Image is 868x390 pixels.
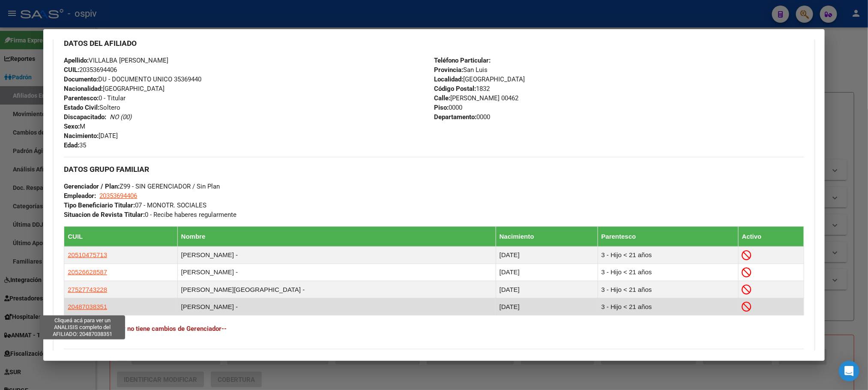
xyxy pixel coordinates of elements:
strong: Departamento: [434,113,476,121]
span: 27527743228 [68,286,107,293]
span: 0000 [434,113,490,121]
span: 20526628587 [68,268,107,276]
td: 3 - Hijo < 21 años [598,298,738,315]
td: [PERSON_NAME] - [177,264,496,281]
span: San Luis [434,66,488,74]
strong: Estado Civil: [64,104,99,111]
th: Nombre [177,226,496,246]
strong: Sexo: [64,123,80,130]
span: 35 [64,141,86,149]
span: [DATE] [64,132,118,140]
strong: Tipo Beneficiario Titular: [64,201,135,209]
strong: Edad: [64,141,79,149]
td: [DATE] [496,298,598,315]
td: 3 - Hijo < 21 años [598,246,738,264]
div: Open Intercom Messenger [839,361,859,381]
span: M [64,123,85,130]
span: 20487038351 [68,303,107,310]
td: [PERSON_NAME] - [177,298,496,315]
th: Parentesco [598,226,738,246]
i: NO (00) [110,113,132,121]
strong: CUIL: [64,66,79,74]
h4: --Este Grupo Familiar no tiene cambios de Gerenciador-- [64,324,804,333]
strong: Parentesco: [64,94,99,102]
span: DU - DOCUMENTO UNICO 35369440 [64,75,201,83]
td: [PERSON_NAME] - [177,246,496,264]
strong: Documento: [64,75,98,83]
span: 20353694406 [64,66,117,74]
span: 0000 [434,104,462,111]
strong: Código Postal: [434,85,476,93]
th: Nacimiento [496,226,598,246]
th: Activo [738,226,804,246]
td: [PERSON_NAME][GEOGRAPHIC_DATA] - [177,281,496,298]
strong: Localidad: [434,75,463,83]
span: [PERSON_NAME] 00462 [434,94,518,102]
strong: Discapacitado: [64,113,106,121]
strong: Calle: [434,94,450,102]
td: [DATE] [496,264,598,281]
span: Z99 - SIN GERENCIADOR / Sin Plan [64,183,220,190]
span: 07 - MONOTR. SOCIALES [64,201,207,209]
strong: Apellido: [64,57,89,64]
strong: Empleador: [64,192,96,200]
td: [DATE] [496,281,598,298]
td: 3 - Hijo < 21 años [598,281,738,298]
strong: Provincia: [434,66,463,74]
strong: Gerenciador / Plan: [64,183,120,190]
th: CUIL [64,226,177,246]
strong: Nacimiento: [64,132,99,140]
strong: Piso: [434,104,449,111]
strong: Teléfono Particular: [434,57,491,64]
span: 0 - Recibe haberes regularmente [64,211,236,219]
span: Soltero [64,104,120,111]
span: 20510475713 [68,251,107,258]
td: 3 - Hijo < 21 años [598,264,738,281]
td: [DATE] [496,246,598,264]
h3: DATOS GRUPO FAMILIAR [64,165,804,174]
strong: Nacionalidad: [64,85,103,93]
strong: Situacion de Revista Titular: [64,211,145,219]
span: [GEOGRAPHIC_DATA] [434,75,525,83]
h3: DATOS DEL AFILIADO [64,39,804,48]
span: VILLALBA [PERSON_NAME] [64,57,168,64]
span: [GEOGRAPHIC_DATA] [64,85,165,93]
span: 20353694406 [99,192,137,200]
span: 1832 [434,85,490,93]
span: 0 - Titular [64,94,126,102]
